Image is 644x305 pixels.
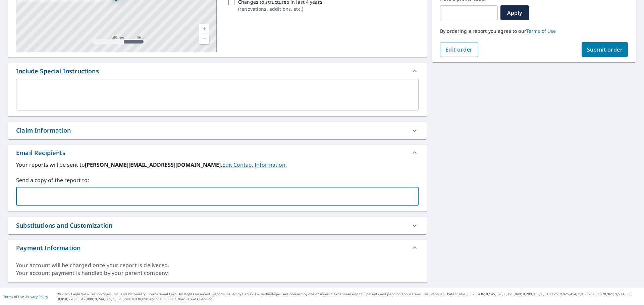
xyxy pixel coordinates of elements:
div: Claim Information [16,126,71,135]
div: Email Recipients [8,145,427,161]
a: Privacy Policy [26,294,48,299]
p: By ordering a report you agree to our [440,28,628,34]
a: Terms of Use [526,28,556,34]
label: Send a copy of the report to: [16,176,419,184]
div: Include Special Instructions [16,67,99,76]
div: Your account will be charged once your report is delivered. [16,261,419,269]
div: Your account payment is handled by your parent company. [16,269,419,277]
p: | [3,295,48,299]
a: Current Level 17, Zoom In [199,24,209,34]
div: Claim Information [8,122,427,139]
span: Submit order [587,46,623,53]
div: Payment Information [16,243,80,252]
div: Email Recipients [16,148,65,157]
p: © 2025 Eagle View Technologies, Inc. and Pictometry International Corp. All Rights Reserved. Repo... [58,292,641,302]
button: Edit order [440,42,478,57]
button: Apply [500,5,529,20]
button: Submit order [582,42,628,57]
span: Apply [506,9,524,16]
label: Your reports will be sent to [16,161,419,169]
a: Terms of Use [3,294,24,299]
span: Edit order [445,46,473,53]
a: Current Level 17, Zoom Out [199,34,209,44]
p: ( renovations, additions, etc. ) [238,5,322,12]
a: EditContactInfo [222,161,287,168]
div: Substitutions and Customization [8,217,427,234]
div: Payment Information [8,240,427,256]
div: Include Special Instructions [8,63,427,79]
b: [PERSON_NAME][EMAIL_ADDRESS][DOMAIN_NAME]. [85,161,222,168]
div: Substitutions and Customization [16,221,112,230]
